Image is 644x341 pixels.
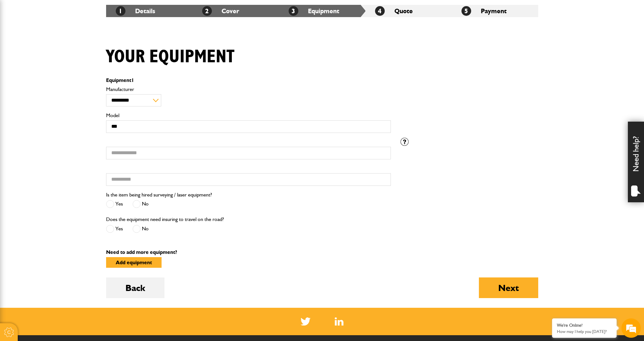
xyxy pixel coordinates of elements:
a: 1Details [116,7,155,15]
div: Need help? [628,122,644,202]
textarea: Type your message and hit 'Enter' [8,117,118,193]
label: Yes [106,200,123,208]
div: Minimize live chat window [106,3,121,19]
h1: Your equipment [106,46,234,68]
li: Quote [365,5,452,17]
label: Model [106,113,391,118]
img: d_20077148190_company_1631870298795_20077148190 [11,36,27,45]
label: No [133,200,149,208]
span: 1 [131,77,134,83]
input: Enter your phone number [8,98,118,112]
input: Enter your last name [8,60,118,74]
label: Yes [106,225,123,233]
div: Chat with us now [34,36,108,45]
p: Need to add more equipment? [106,250,538,255]
span: 4 [375,6,385,16]
li: Payment [452,5,538,17]
a: LinkedIn [335,317,343,326]
label: Manufacturer [106,87,391,92]
span: 2 [202,6,212,16]
p: Equipment [106,78,391,83]
a: 2Cover [202,7,239,15]
label: Is the item being hired surveying / laser equipment? [106,192,212,197]
em: Start Chat [88,199,117,207]
p: How may I help you today? [557,329,612,334]
li: Equipment [279,5,365,17]
div: We're Online! [557,323,612,328]
span: 3 [289,6,298,16]
button: Next [479,277,538,298]
span: 5 [461,6,471,16]
img: Twitter [301,317,311,326]
button: Back [106,277,164,298]
label: No [133,225,149,233]
img: Linked In [335,317,343,326]
span: 1 [116,6,125,16]
label: Does the equipment need insuring to travel on the road? [106,217,224,222]
button: Add equipment [106,257,162,268]
input: Enter your email address [8,79,118,93]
